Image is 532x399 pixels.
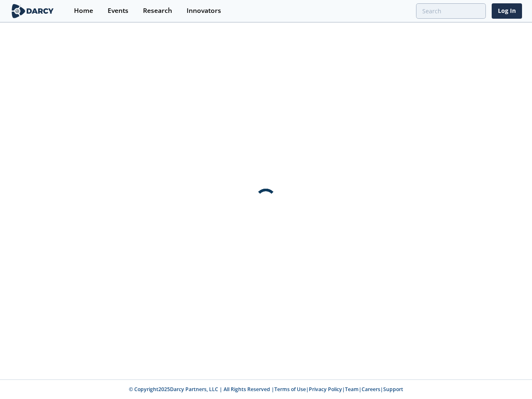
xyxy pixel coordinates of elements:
div: Research [143,7,172,14]
div: Innovators [187,7,221,14]
img: logo-wide.svg [10,4,55,18]
a: Team [345,386,359,393]
a: Terms of Use [274,386,306,393]
p: © Copyright 2025 Darcy Partners, LLC | All Rights Reserved | | | | | [12,386,520,393]
a: Log In [492,3,522,19]
div: Events [108,7,128,14]
a: Careers [362,386,380,393]
input: Advanced Search [416,3,486,19]
a: Support [383,386,403,393]
div: Home [74,7,93,14]
a: Privacy Policy [309,386,342,393]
